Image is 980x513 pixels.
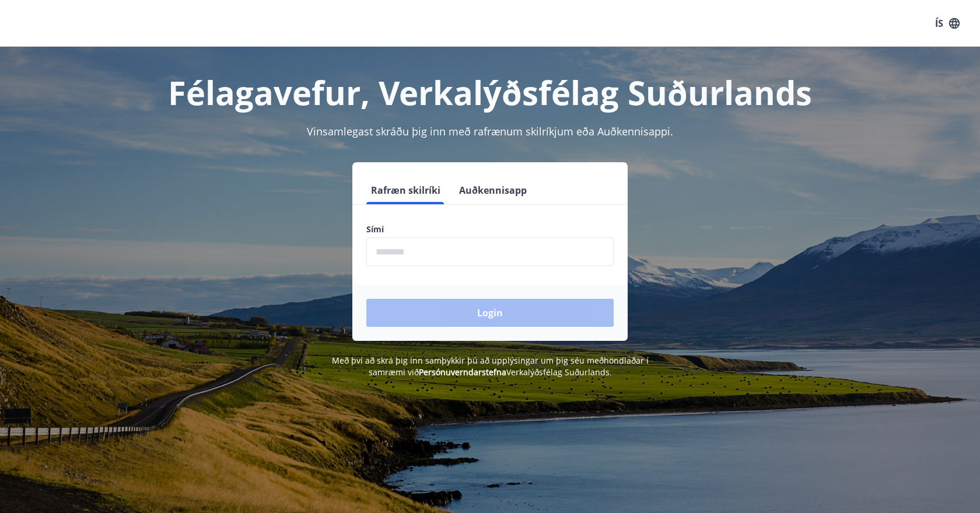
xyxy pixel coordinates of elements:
span: Með því að skrá þig inn samþykkir þú að upplýsingar um þig séu meðhöndlaðar í samræmi við Verkalý... [332,355,649,378]
button: Rafræn skilríki [366,176,445,204]
span: Vinsamlegast skráðu þig inn með rafrænum skilríkjum eða Auðkennisappi. [307,124,673,138]
button: ÍS [929,13,966,34]
a: Persónuverndarstefna [419,367,506,378]
label: Sími [366,224,614,235]
button: Auðkennisapp [454,176,531,204]
h1: Félagavefur, Verkalýðsfélag Suðurlands [84,70,896,114]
